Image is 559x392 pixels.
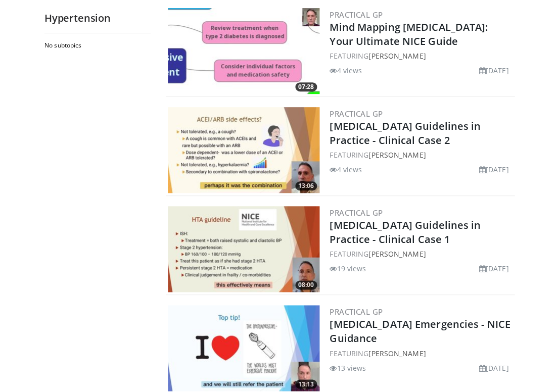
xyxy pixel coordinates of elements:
[330,109,383,119] a: Practical GP
[368,249,426,259] a: [PERSON_NAME]
[330,317,510,345] a: [MEDICAL_DATA] Emergencies - NICE Guidance
[44,41,148,50] h2: No subtopics
[330,249,513,259] div: FEATURING
[330,218,481,246] a: [MEDICAL_DATA] Guidelines in Practice - Clinical Case 1
[368,150,426,160] a: [PERSON_NAME]
[295,379,317,388] span: 13:13
[330,208,383,218] a: Practical GP
[330,51,513,61] div: FEATURING
[295,280,317,289] span: 08:00
[168,107,319,193] img: 6bd22b7f-46e0-4aca-8942-f414c3b43540.300x170_q85_crop-smart_upscale.jpg
[330,150,513,160] div: FEATURING
[168,107,319,193] a: 13:06
[330,20,488,48] a: Mind Mapping [MEDICAL_DATA]: Your Ultimate NICE Guide
[295,82,317,91] span: 07:28
[330,348,513,358] div: FEATURING
[479,65,508,76] li: [DATE]
[330,307,383,317] a: Practical GP
[330,164,362,175] li: 4 views
[479,164,508,175] li: [DATE]
[44,12,151,25] h2: Hypertension
[168,206,319,292] a: 08:00
[330,10,383,20] a: Practical GP
[479,263,508,274] li: [DATE]
[168,305,319,391] img: 0de4e2b0-5251-4965-a361-5000c466cd71.300x170_q85_crop-smart_upscale.jpg
[330,263,366,274] li: 19 views
[168,206,319,292] img: 43bb96bb-4921-4248-a9b9-a98c0d1eaa9f.300x170_q85_crop-smart_upscale.jpg
[368,348,426,358] a: [PERSON_NAME]
[368,51,426,61] a: [PERSON_NAME]
[168,8,319,94] img: 6532b938-2b1c-4fa0-bc4c-55ea46ddcc52.300x170_q85_crop-smart_upscale.jpg
[330,119,481,147] a: [MEDICAL_DATA] Guidelines in Practice - Clinical Case 2
[168,305,319,391] a: 13:13
[168,8,319,94] a: 07:28
[295,181,317,190] span: 13:06
[479,362,508,373] li: [DATE]
[330,65,362,76] li: 4 views
[330,362,366,373] li: 13 views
